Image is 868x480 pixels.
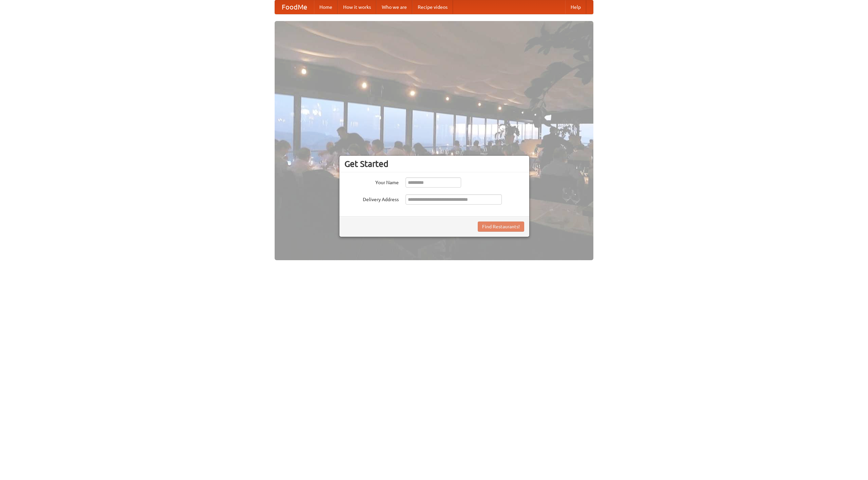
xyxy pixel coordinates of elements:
label: Delivery Address [344,194,399,203]
a: Help [565,0,586,14]
a: Recipe videos [412,0,453,14]
a: Home [314,0,338,14]
a: How it works [338,0,376,14]
label: Your Name [344,177,399,186]
button: Find Restaurants! [478,222,524,232]
a: FoodMe [275,0,314,14]
h3: Get Started [344,159,524,169]
a: Who we are [376,0,412,14]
